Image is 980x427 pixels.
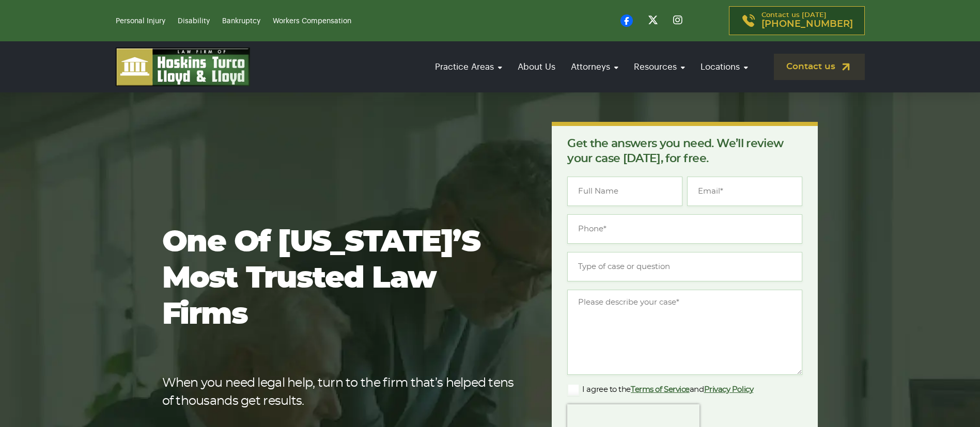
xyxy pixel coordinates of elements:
[430,52,507,82] a: Practice Areas
[761,12,853,29] p: Contact us [DATE]
[567,214,802,244] input: Phone*
[687,177,802,206] input: Email*
[162,225,519,333] h1: One of [US_STATE]’s most trusted law firms
[567,252,802,281] input: Type of case or question
[162,374,519,410] p: When you need legal help, turn to the firm that’s helped tens of thousands get results.
[567,136,802,166] p: Get the answers you need. We’ll review your case [DATE], for free.
[774,54,865,80] a: Contact us
[761,19,853,29] span: [PHONE_NUMBER]
[273,18,351,25] a: Workers Compensation
[566,52,624,82] a: Attorneys
[178,18,210,25] a: Disability
[567,177,682,206] input: Full Name
[116,48,250,86] img: logo
[695,52,753,82] a: Locations
[729,6,865,35] a: Contact us [DATE][PHONE_NUMBER]
[704,386,754,393] a: Privacy Policy
[629,52,690,82] a: Resources
[512,52,561,82] a: About Us
[631,386,690,393] a: Terms of Service
[222,18,260,25] a: Bankruptcy
[116,18,165,25] a: Personal Injury
[567,384,753,396] label: I agree to the and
